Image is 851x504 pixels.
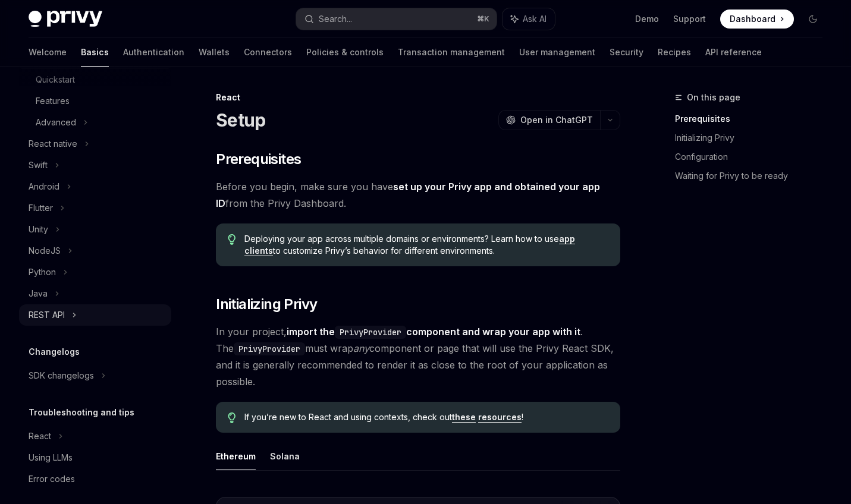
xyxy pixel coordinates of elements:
div: SDK changelogs [29,368,94,383]
a: Support [673,13,706,25]
a: Features [19,90,171,112]
a: Dashboard [720,10,794,29]
button: Solana [270,442,300,470]
span: Dashboard [730,13,775,25]
div: React [29,429,51,443]
button: Search...⌘K [296,8,496,30]
a: Security [610,38,643,67]
a: resources [478,412,522,423]
div: Search... [319,12,352,26]
a: Configuration [675,147,832,166]
svg: Tip [228,412,236,423]
svg: Tip [228,234,236,245]
span: If you’re new to React and using contexts, check out ! [244,411,609,423]
a: Error codes [19,468,171,490]
div: Java [29,286,48,301]
div: REST API [29,308,65,322]
button: Toggle dark mode [803,10,822,29]
img: dark logo [29,11,102,27]
h5: Changelogs [29,345,80,359]
div: React [216,92,620,103]
span: Ask AI [523,13,547,25]
h1: Setup [216,109,265,131]
div: Error codes [29,472,75,486]
a: Transaction management [398,38,505,67]
a: Policies & controls [306,38,384,67]
span: ⌘ K [477,14,489,24]
div: Flutter [29,201,53,215]
a: Basics [81,38,109,67]
a: API reference [705,38,762,67]
code: PrivyProvider [234,342,305,355]
button: Open in ChatGPT [498,110,600,130]
div: Android [29,179,59,194]
span: In your project, . The must wrap component or page that will use the Privy React SDK, and it is g... [216,323,620,390]
em: any [353,342,369,354]
span: On this page [687,90,740,105]
span: Prerequisites [216,150,301,169]
div: Swift [29,158,48,172]
a: these [452,412,476,423]
a: set up your Privy app and obtained your app ID [216,181,600,210]
button: Ethereum [216,442,256,470]
div: Features [36,94,70,108]
a: User management [519,38,595,67]
div: React native [29,137,77,151]
a: Waiting for Privy to be ready [675,166,832,185]
span: Deploying your app across multiple domains or environments? Learn how to use to customize Privy’s... [244,233,609,257]
a: Using LLMs [19,447,171,468]
a: Welcome [29,38,67,67]
button: Ask AI [503,8,555,30]
a: Demo [635,13,659,25]
div: Unity [29,222,48,237]
a: Connectors [244,38,292,67]
a: Recipes [658,38,691,67]
a: Prerequisites [675,109,832,128]
strong: import the component and wrap your app with it [287,326,580,338]
a: Initializing Privy [675,128,832,147]
a: Wallets [199,38,230,67]
span: Initializing Privy [216,295,317,314]
div: NodeJS [29,244,61,258]
div: Advanced [36,115,76,130]
h5: Troubleshooting and tips [29,405,134,420]
span: Open in ChatGPT [520,114,593,126]
a: Authentication [123,38,184,67]
span: Before you begin, make sure you have from the Privy Dashboard. [216,178,620,212]
code: PrivyProvider [335,326,406,339]
div: Using LLMs [29,451,73,465]
div: Python [29,265,56,279]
